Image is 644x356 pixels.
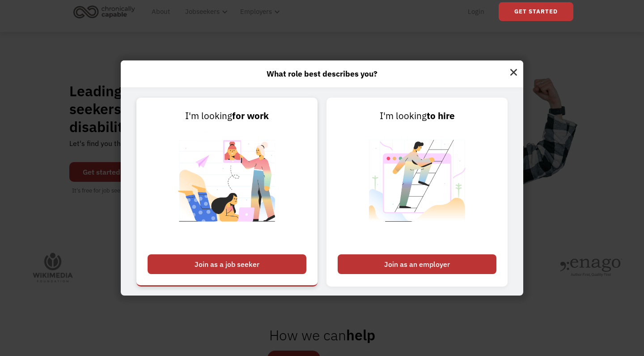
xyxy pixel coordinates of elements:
[71,2,138,21] img: Chronically Capable logo
[185,6,220,17] div: Jobseekers
[148,109,306,123] div: I'm looking
[71,2,142,21] a: home
[232,110,269,122] strong: for work
[338,109,496,123] div: I'm looking
[338,254,496,274] div: Join as an employer
[136,98,318,287] a: I'm lookingfor workJoin as a job seeker
[240,6,272,17] div: Employers
[148,254,306,274] div: Join as a job seeker
[326,98,508,287] a: I'm lookingto hireJoin as an employer
[171,123,283,250] img: Chronically Capable Personalized Job Matching
[427,110,455,122] strong: to hire
[267,69,377,79] strong: What role best describes you?
[499,2,573,21] a: Get Started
